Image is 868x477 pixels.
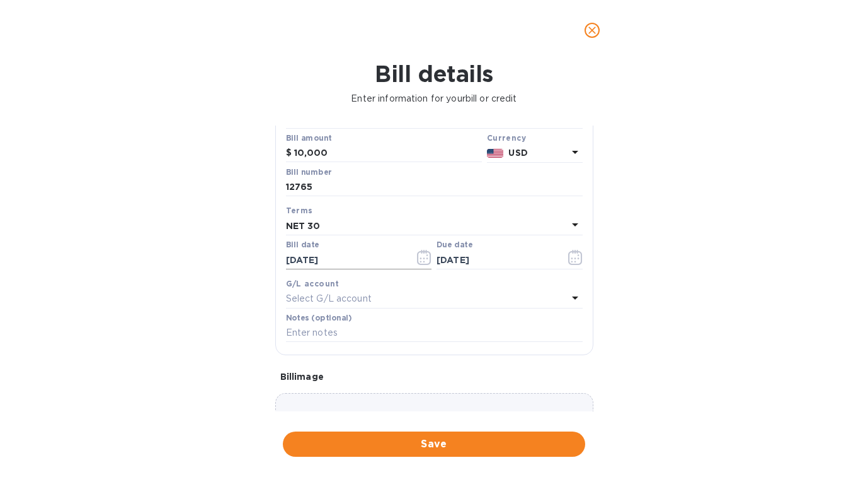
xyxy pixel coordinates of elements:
input: Select date [286,250,405,269]
label: Bill amount [286,134,331,142]
b: NET 30 [286,221,321,231]
label: Due date [437,242,472,249]
input: Enter bill number [286,178,583,197]
input: Enter notes [286,324,583,343]
p: Bill image [280,370,588,383]
b: Currency [487,133,526,143]
input: Due date [437,250,556,269]
b: USD [508,148,527,158]
label: Bill number [286,168,331,176]
span: Save [293,437,575,452]
p: Enter information for your bill or credit [10,92,858,105]
button: Save [283,432,585,457]
b: G/L account [286,279,340,288]
label: Notes (optional) [286,314,352,322]
input: $ Enter bill amount [294,144,482,163]
div: $ [286,144,294,163]
label: Bill date [286,242,319,249]
img: USD [487,149,504,158]
p: Select G/L account [286,292,372,305]
b: Terms [286,206,313,215]
button: close [577,15,607,45]
h1: Bill details [10,61,858,87]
